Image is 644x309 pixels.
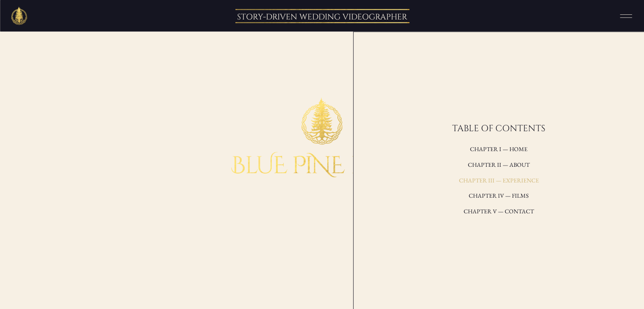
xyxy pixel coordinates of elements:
[400,190,599,202] a: Chapter IV — films
[405,144,593,155] a: Chapter i — home
[400,160,599,171] a: Chapter II — about
[302,293,343,301] p: 01
[400,175,599,187] a: Chapter III — experience
[235,12,409,20] h1: STORY-DRIVEN WEDDING VIDEOGRAPHER
[400,206,599,218] a: Chapter V — contact
[390,124,608,133] h2: table of contents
